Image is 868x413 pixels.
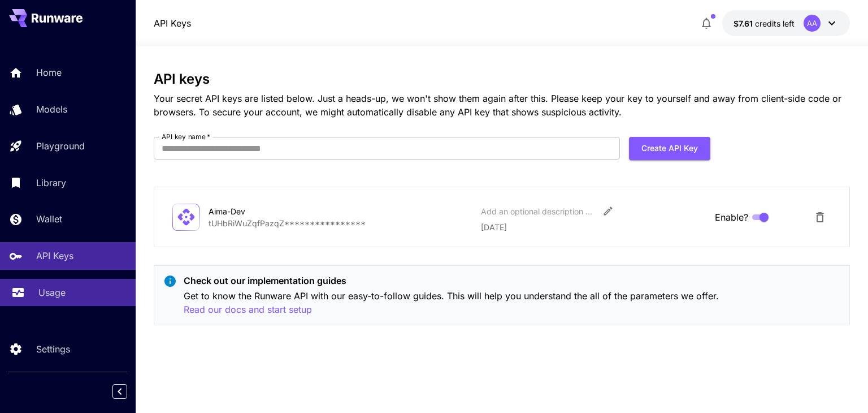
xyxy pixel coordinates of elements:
[184,289,840,317] p: Get to know the Runware API with our easy-to-follow guides. This will help you understand the all...
[36,249,73,263] p: API Keys
[715,210,748,224] span: Enable?
[809,206,831,229] button: Delete API Key
[112,384,127,399] button: Collapse sidebar
[598,201,618,221] button: Edit
[36,66,62,79] p: Home
[121,381,136,402] div: Collapse sidebar
[162,132,210,141] label: API key name
[755,19,795,28] span: credits left
[154,71,849,87] h3: API keys
[481,205,594,217] div: Add an optional description or comment
[154,92,849,119] p: Your secret API keys are listed below. Just a heads-up, we won't show them again after this. Plea...
[734,19,755,28] span: $7.61
[629,137,710,160] button: Create API Key
[36,176,66,190] p: Library
[481,221,705,233] p: [DATE]
[722,10,850,36] button: $7.61168AA
[36,342,70,356] p: Settings
[154,16,191,30] nav: breadcrumb
[36,102,67,116] p: Models
[184,274,840,287] p: Check out our implementation guides
[36,139,85,153] p: Playground
[209,205,322,217] div: Aima-Dev
[184,303,312,317] button: Read our docs and start setup
[38,286,66,299] p: Usage
[804,15,821,32] div: AA
[734,18,795,29] div: $7.61168
[154,16,191,30] a: API Keys
[36,212,62,226] p: Wallet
